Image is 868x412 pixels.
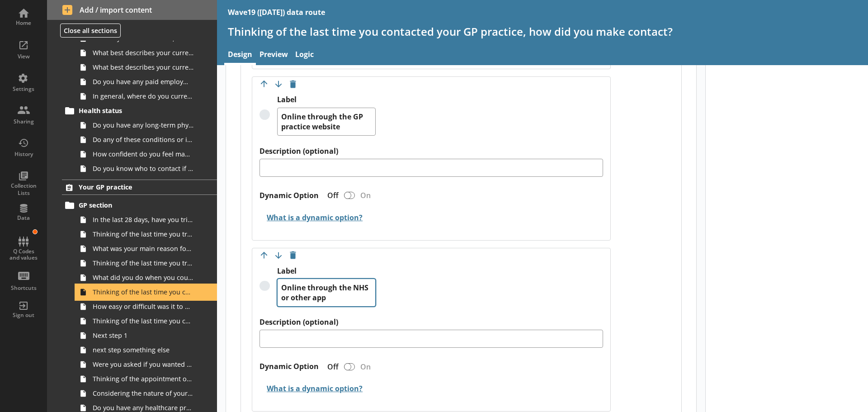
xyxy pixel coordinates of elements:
a: Do you have any paid employment in addition to this, or as part of an apprenticeship? [76,75,217,89]
button: Close all sections [60,24,121,38]
button: Move option up [257,248,271,263]
li: Health statusDo you have any long-term physical or mental health conditions or illnesses lasting ... [66,104,217,176]
button: Move option up [257,77,271,91]
div: Collection Lists [8,182,39,196]
span: next step something else [93,346,193,354]
span: Health status [79,106,190,115]
span: Thinking of the last time you tried to contact your GP practice, did you manage to make contact w... [93,259,193,267]
span: Do you have any healthcare professionals at your GP practice who you prefer to see or speak to? [93,403,193,412]
a: Thinking of the appointment or call back you were given by your GP practice, when was it booked for? [76,372,217,386]
span: What best describes your current situation? [93,63,193,71]
div: History [8,151,39,158]
label: Label [277,266,376,276]
span: Add / import content [62,5,202,15]
div: Data [8,214,39,222]
a: Do you have any long-term physical or mental health conditions or illnesses lasting or expected t... [76,118,217,133]
button: What is a dynamic option? [259,210,364,226]
div: Off [320,362,342,372]
a: Your GP practice [62,180,217,195]
label: Description (optional) [259,317,603,327]
textarea: Online through the GP practice website [277,108,376,136]
a: Thinking of the last time you tried to contact your GP practice, who was it for? [76,227,217,242]
button: Move option down [271,248,286,263]
span: GP section [79,201,190,209]
div: On [357,362,378,372]
div: Settings [8,85,39,93]
a: What best describes your current situation? [76,46,217,60]
span: Do you have any long-term physical or mental health conditions or illnesses lasting or expected t... [93,121,193,129]
button: What is a dynamic option? [259,381,364,397]
a: Preview [256,46,292,65]
span: Thinking of the last time you contacted your GP practice, how soon after that contact did you kno... [93,317,193,325]
div: Wave19 ([DATE]) data route [228,7,325,17]
div: Off [320,190,342,200]
button: Delete option [286,77,300,91]
div: View [8,53,39,60]
span: How confident do you feel managing your long-term conditions or illnesses? [93,150,193,158]
a: Design [224,46,256,65]
a: Thinking of the last time you contacted your GP practice, how soon after that contact did you kno... [76,314,217,328]
span: Thinking of the last time you contacted your GP practice, how did you make contact? [93,288,193,296]
span: What was your main reason for trying to contact your GP practice? [93,244,193,253]
span: How easy or difficult was it to make contact with your GP practice? [93,302,193,311]
a: Thinking of the last time you contacted your GP practice, how did you make contact? [76,285,217,299]
span: In general, where do you currently work? [93,92,193,100]
div: Sign out [8,312,39,319]
label: Label [277,95,376,104]
a: Do any of these conditions or illnesses reduce your ability to carry out day-to-day activities? [76,133,217,147]
span: Next step 1 [93,331,193,340]
a: What did you do when you could not make contact with your GP practice? [76,270,217,285]
a: Were you asked if you wanted a face-to-face appointment? [76,357,217,372]
div: On [357,190,378,200]
li: Work and educationWhat is your current work, education or other status? That is where you spend m... [66,17,217,104]
div: Q Codes and values [8,248,39,261]
span: Do you have any paid employment in addition to this, or as part of an apprenticeship? [93,77,193,86]
span: Were you asked if you wanted a face-to-face appointment? [93,360,193,369]
a: Thinking of the last time you tried to contact your GP practice, did you manage to make contact w... [76,256,217,270]
h1: Thinking of the last time you contacted your GP practice, how did you make contact? [228,24,857,38]
div: Home [8,19,39,27]
button: Move option down [271,77,286,91]
span: What did you do when you could not make contact with your GP practice? [93,273,193,282]
span: Thinking of the appointment or call back you were given by your GP practice, when was it booked for? [93,374,193,383]
a: Next step 1 [76,328,217,343]
a: Considering the nature of your request, how reasonable or unreasonable was the waiting time betwe... [76,386,217,401]
label: Dynamic Option [259,191,319,200]
a: In general, where do you currently work? [76,89,217,104]
a: In the last 28 days, have you tried to contact your GP practice for yourself or someone else in y... [76,213,217,227]
a: next step something else [76,343,217,357]
span: Your GP practice [79,183,190,191]
span: What best describes your current situation? [93,48,193,57]
button: Delete option [286,248,300,263]
span: Do any of these conditions or illnesses reduce your ability to carry out day-to-day activities? [93,135,193,144]
a: How easy or difficult was it to make contact with your GP practice? [76,299,217,314]
a: GP section [62,198,217,213]
label: Description (optional) [259,147,603,156]
div: Sharing [8,118,39,125]
span: Thinking of the last time you tried to contact your GP practice, who was it for? [93,230,193,238]
a: Health status [62,104,217,118]
a: What best describes your current situation? [76,60,217,75]
a: How confident do you feel managing your long-term conditions or illnesses? [76,147,217,161]
a: Do you know who to contact if you become unwell with your long-term health condition? [76,161,217,176]
div: Shortcuts [8,284,39,292]
span: Considering the nature of your request, how reasonable or unreasonable was the waiting time betwe... [93,389,193,398]
a: Logic [292,46,317,65]
textarea: Online through the NHS or other app [277,279,376,307]
span: In the last 28 days, have you tried to contact your GP practice for yourself or someone else in y... [93,215,193,224]
label: Dynamic Option [259,362,319,371]
span: Do you know who to contact if you become unwell with your long-term health condition? [93,164,193,173]
a: What was your main reason for trying to contact your GP practice? [76,242,217,256]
